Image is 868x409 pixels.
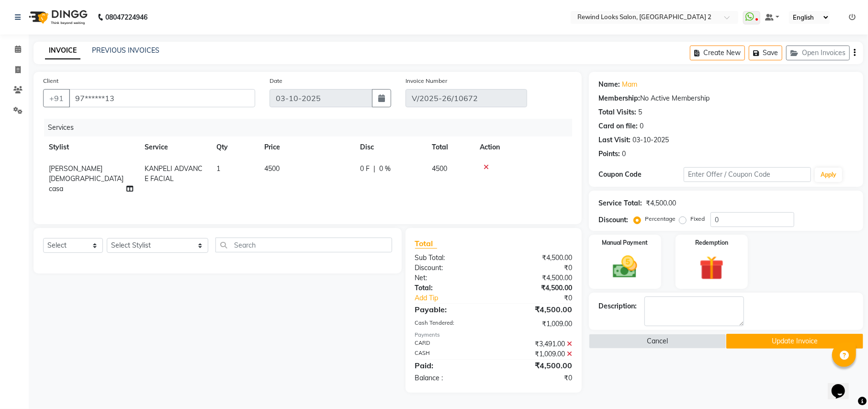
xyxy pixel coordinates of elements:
[598,107,636,117] div: Total Visits:
[408,263,494,273] div: Discount:
[598,198,642,208] div: Service Total:
[45,42,80,59] a: INVOICE
[828,371,858,399] iframe: chat widget
[408,293,508,303] a: Add Tip
[494,339,579,349] div: ₹3,491.00
[360,164,370,174] span: 0 F
[408,304,494,315] div: Payable:
[406,77,447,85] label: Invoice Number
[211,136,259,158] th: Qty
[684,167,811,182] input: Enter Offer / Coupon Code
[494,253,579,263] div: ₹4,500.00
[373,164,375,174] span: |
[259,136,354,158] th: Price
[415,331,573,339] div: Payments
[494,373,579,383] div: ₹0
[598,93,640,103] div: Membership:
[494,360,579,371] div: ₹4,500.00
[598,80,620,90] div: Name:
[408,319,494,329] div: Cash Tendered:
[69,89,255,107] input: Search by Name/Mobile/Email/Code
[408,339,494,349] div: CARD
[494,304,579,315] div: ₹4,500.00
[408,360,494,371] div: Paid:
[638,107,642,117] div: 5
[749,45,782,60] button: Save
[408,349,494,359] div: CASH
[408,373,494,383] div: Balance :
[598,149,620,159] div: Points:
[622,80,637,90] a: Mam
[264,164,280,173] span: 4500
[645,215,676,223] label: Percentage
[726,334,863,349] button: Update Invoice
[598,135,631,145] div: Last Visit:
[598,93,854,103] div: No Active Membership
[622,149,626,159] div: 0
[494,349,579,359] div: ₹1,009.00
[508,293,579,303] div: ₹0
[494,319,579,329] div: ₹1,009.00
[44,119,579,136] div: Services
[605,253,645,281] img: _cash.svg
[24,4,90,31] img: logo
[379,164,391,174] span: 0 %
[494,263,579,273] div: ₹0
[92,46,159,55] a: PREVIOUS INVOICES
[602,239,648,247] label: Manual Payment
[354,136,426,158] th: Disc
[695,239,728,247] label: Redemption
[640,121,643,131] div: 0
[646,198,676,208] div: ₹4,500.00
[408,283,494,293] div: Total:
[43,77,58,85] label: Client
[598,170,684,180] div: Coupon Code
[692,253,732,283] img: _gift.svg
[145,164,203,183] span: KANPELI ADVANCE FACIAL
[432,164,447,173] span: 4500
[474,136,572,158] th: Action
[216,164,220,173] span: 1
[105,4,147,31] b: 08047224946
[589,334,726,349] button: Cancel
[426,136,474,158] th: Total
[49,164,124,193] span: [PERSON_NAME] [DEMOGRAPHIC_DATA] casa
[415,239,437,249] span: Total
[598,215,628,225] div: Discount:
[786,45,850,60] button: Open Invoices
[494,283,579,293] div: ₹4,500.00
[598,121,638,131] div: Card on file:
[43,136,139,158] th: Stylist
[690,215,705,223] label: Fixed
[43,89,70,107] button: +91
[408,253,494,263] div: Sub Total:
[632,135,669,145] div: 03-10-2025
[690,45,745,60] button: Create New
[494,273,579,283] div: ₹4,500.00
[408,273,494,283] div: Net:
[270,77,282,85] label: Date
[815,168,842,182] button: Apply
[139,136,211,158] th: Service
[598,301,637,311] div: Description:
[215,238,392,252] input: Search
